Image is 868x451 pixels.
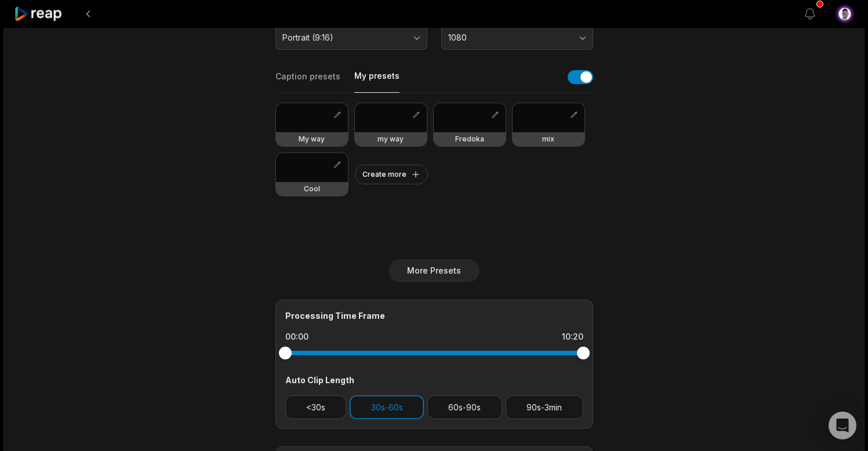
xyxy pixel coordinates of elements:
[282,32,404,43] span: Portrait (9:16)
[388,259,480,282] button: More Presets
[275,71,340,93] button: Caption presets
[506,395,583,419] button: 90s-3min
[455,134,484,144] h3: Fredoka
[354,70,400,93] button: My presets
[350,395,424,419] button: 30s-60s
[285,374,583,386] div: Auto Clip Length
[355,165,428,184] button: Create more
[304,184,320,194] h3: Cool
[275,26,427,50] button: Portrait (9:16)
[299,134,325,144] h3: My way
[562,331,583,343] div: 10:20
[427,395,502,419] button: 60s-90s
[829,412,856,439] div: Open Intercom Messenger
[441,26,593,50] button: 1080
[285,395,347,419] button: <30s
[285,310,583,322] div: Processing Time Frame
[285,331,308,343] div: 00:00
[448,32,570,43] span: 1080
[542,134,554,144] h3: mix
[377,134,404,144] h3: my way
